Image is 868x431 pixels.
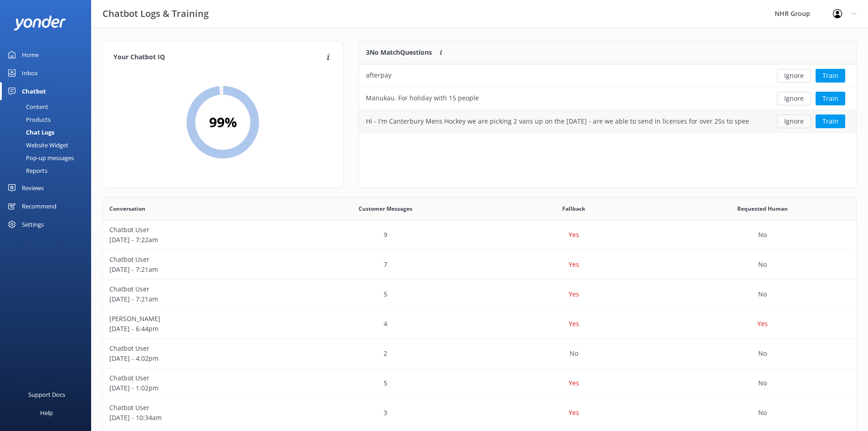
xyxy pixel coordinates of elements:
[757,319,768,329] p: Yes
[758,260,767,270] p: No
[384,230,387,240] p: 9
[113,52,324,62] h4: Your Chatbot IQ
[109,383,284,393] p: [DATE] - 1:02pm
[758,348,767,358] p: No
[359,87,857,110] div: row
[366,70,391,80] div: afterpay
[5,100,48,113] div: Content
[366,93,479,103] div: Manukau. For holiday with 15 people
[570,348,578,358] p: No
[5,139,91,151] a: Website Widget
[103,398,857,428] div: row
[103,280,857,309] div: row
[366,47,432,57] p: 3 No Match Questions
[359,64,857,87] div: row
[103,250,857,280] div: row
[384,289,387,299] p: 5
[562,204,585,213] span: Fallback
[777,69,811,83] button: Ignore
[569,260,579,270] p: Yes
[22,215,44,234] div: Settings
[109,343,284,353] p: Chatbot User
[109,373,284,383] p: Chatbot User
[569,230,579,240] p: Yes
[5,100,91,113] a: Content
[5,126,91,139] a: Chat Logs
[569,378,579,388] p: Yes
[816,69,845,83] button: Train
[103,339,857,369] div: row
[22,46,39,64] div: Home
[816,92,845,105] button: Train
[109,254,284,265] p: Chatbot User
[384,378,387,388] p: 5
[359,110,857,133] div: row
[109,204,145,213] span: Conversation
[384,260,387,270] p: 7
[109,413,284,423] p: [DATE] - 10:34am
[109,235,284,245] p: [DATE] - 7:22am
[384,319,387,329] p: 4
[816,114,845,128] button: Train
[758,378,767,388] p: No
[109,403,284,413] p: Chatbot User
[109,314,284,324] p: [PERSON_NAME]
[109,225,284,235] p: Chatbot User
[366,116,749,126] div: Hi - I'm Canterbury Mens Hockey we are picking 2 vans up on the [DATE] - are we able to send in l...
[5,164,91,177] a: Reports
[758,408,767,418] p: No
[777,114,811,128] button: Ignore
[5,151,91,164] a: Pop-up messages
[384,408,387,418] p: 3
[109,294,284,304] p: [DATE] - 7:21am
[5,113,91,126] a: Products
[569,289,579,299] p: Yes
[103,369,857,398] div: row
[5,139,68,151] div: Website Widget
[758,289,767,299] p: No
[5,113,51,126] div: Products
[103,220,857,250] div: row
[22,179,44,197] div: Reviews
[384,348,387,358] p: 2
[109,353,284,363] p: [DATE] - 4:02pm
[777,92,811,105] button: Ignore
[359,204,412,213] span: Customer Messages
[737,204,788,213] span: Requested Human
[569,408,579,418] p: Yes
[359,64,857,133] div: grid
[14,16,66,31] img: yonder-white-logo.png
[103,6,209,21] h3: Chatbot Logs & Training
[109,284,284,294] p: Chatbot User
[5,151,74,164] div: Pop-up messages
[103,309,857,339] div: row
[5,164,47,177] div: Reports
[109,265,284,275] p: [DATE] - 7:21am
[569,319,579,329] p: Yes
[109,324,284,334] p: [DATE] - 6:44pm
[209,111,237,133] h2: 99 %
[22,197,56,215] div: Recommend
[22,82,46,100] div: Chatbot
[758,230,767,240] p: No
[40,404,53,422] div: Help
[5,126,54,139] div: Chat Logs
[28,385,65,404] div: Support Docs
[22,64,38,82] div: Inbox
